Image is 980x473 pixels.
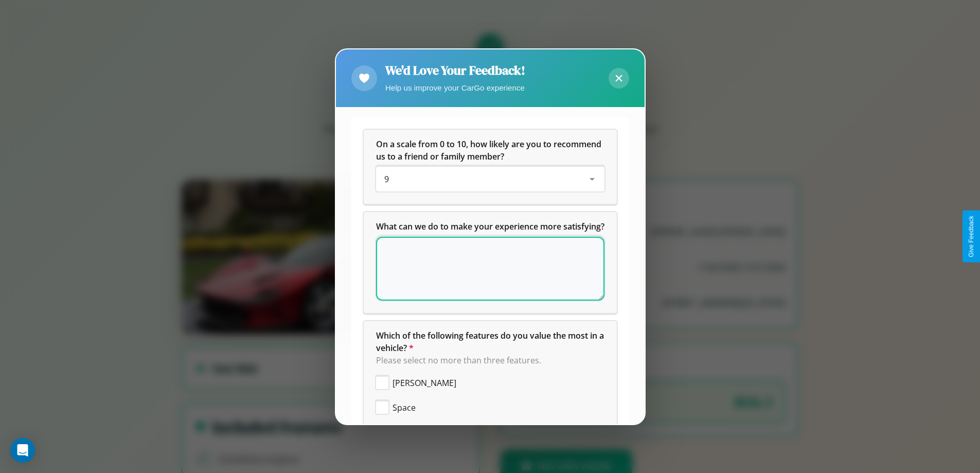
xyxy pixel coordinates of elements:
[393,377,456,389] span: [PERSON_NAME]
[393,401,416,414] span: Space
[10,438,35,463] div: Open Intercom Messenger
[376,138,604,163] h5: On a scale from 0 to 10, how likely are you to recommend us to a friend or family member?
[376,221,604,232] span: What can we do to make your experience more satisfying?
[376,138,603,162] span: On a scale from 0 to 10, how likely are you to recommend us to a friend or family member?
[385,81,525,95] p: Help us improve your CarGo experience
[364,130,617,204] div: On a scale from 0 to 10, how likely are you to recommend us to a friend or family member?
[384,173,389,185] span: 9
[376,330,606,354] span: Which of the following features do you value the most in a vehicle?
[376,355,541,366] span: Please select no more than three features.
[968,216,975,257] div: Give Feedback
[376,167,604,191] div: On a scale from 0 to 10, how likely are you to recommend us to a friend or family member?
[385,62,525,79] h2: We'd Love Your Feedback!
